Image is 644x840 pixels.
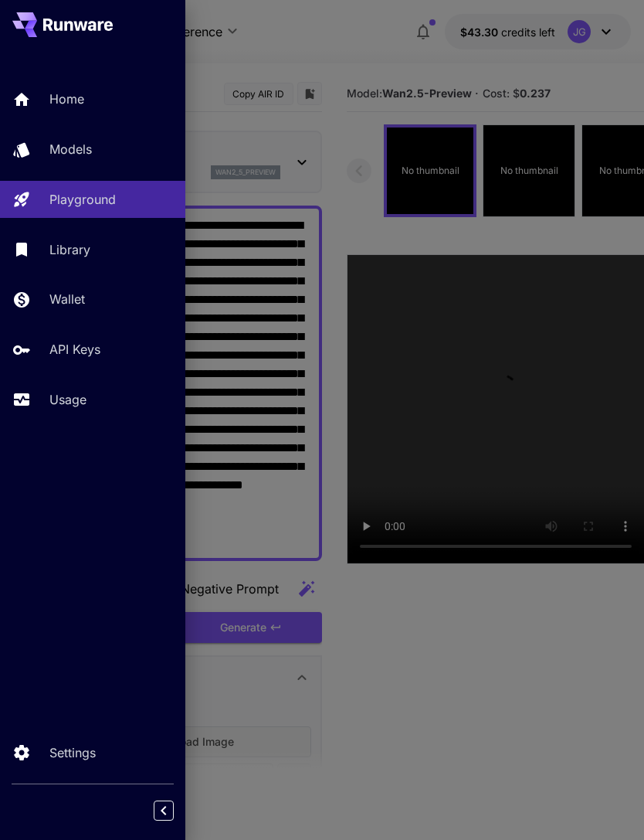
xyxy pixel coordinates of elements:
[49,340,100,359] p: API Keys
[49,140,92,158] p: Models
[154,801,174,821] button: Collapse sidebar
[49,90,84,108] p: Home
[49,743,96,762] p: Settings
[49,390,86,409] p: Usage
[49,290,85,308] p: Wallet
[49,190,116,209] p: Playground
[49,240,90,259] p: Library
[165,797,185,825] div: Collapse sidebar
